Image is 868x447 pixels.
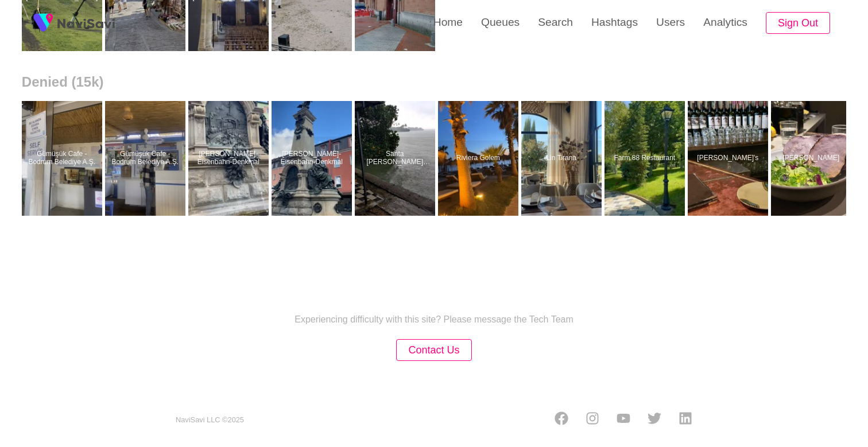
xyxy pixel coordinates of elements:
[105,101,188,216] a: Gümüşük Cafe - Bodrum Belediye A.Ş.Gümüşük Cafe - Bodrum Belediye A.Ş.
[648,411,661,429] a: Twitter
[604,101,688,216] a: Farm 88 RestaurantFarm 88 Restaurant
[294,314,573,325] p: Experiencing difficulty with this site? Please message the Tech Team
[29,9,57,37] img: fireSpot
[22,101,105,216] a: Gümüşük Cafe - Bodrum Belediye A.Ş.Gümüşük Cafe - Bodrum Belediye A.Ş.
[355,101,438,216] a: Santa [PERSON_NAME] Hostel [PERSON_NAME][GEOGRAPHIC_DATA]Santa Maria Hostel Munroe Island
[176,416,244,425] small: NaviSavi LLC © 2025
[688,101,771,216] a: [PERSON_NAME]'sKiki's
[57,17,115,29] img: fireSpot
[22,74,846,90] h2: Denied (15k)
[679,411,692,429] a: LinkedIn
[766,12,830,34] button: Sign Out
[555,411,568,429] a: Facebook
[188,101,272,216] a: [PERSON_NAME]-Eisenbahn-DenkmalLudwig-Eisenbahn-Denkmal
[771,101,854,216] a: [PERSON_NAME]Cosme
[396,345,471,355] a: Contact Us
[521,101,604,216] a: Lin TiranaLin Tirana
[438,101,521,216] a: Riviera GolemRiviera Golem
[586,411,599,429] a: Instagram
[617,411,630,429] a: Youtube
[396,339,471,362] button: Contact Us
[272,101,355,216] a: [PERSON_NAME]-Eisenbahn-DenkmalLudwig-Eisenbahn-Denkmal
